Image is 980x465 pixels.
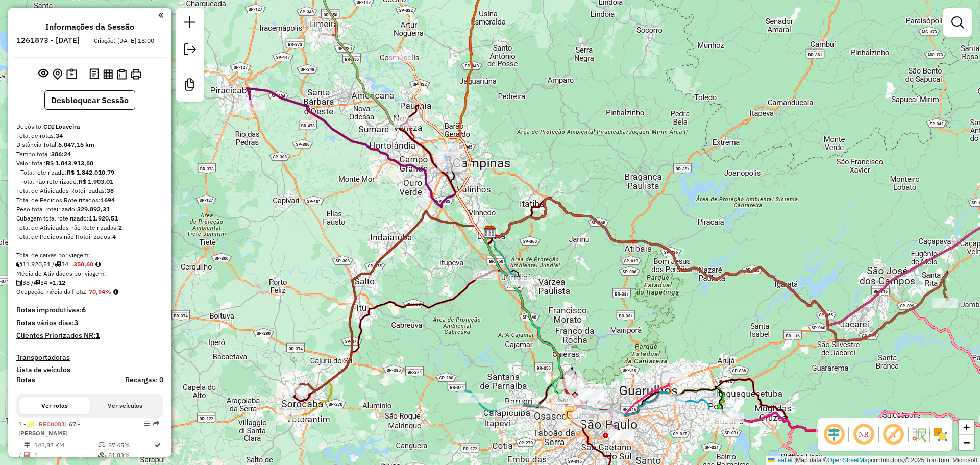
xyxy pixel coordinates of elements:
div: Total de Atividades Roteirizadas: [16,186,163,195]
i: % de utilização do peso [98,442,106,448]
strong: R$ 1.843.913,80 [46,159,93,167]
div: Cubagem total roteirizado: [16,214,163,223]
div: Total de rotas: [16,131,163,140]
h4: Informações da Sessão [45,22,134,32]
strong: 70,94% [89,288,111,296]
button: Centralizar mapa no depósito ou ponto de apoio [51,66,64,82]
button: Visualizar relatório de Roteirização [101,67,115,81]
em: Média calculada utilizando a maior ocupação (%Peso ou %Cubagem) de cada rota da sessão. Rotas cro... [113,289,118,295]
strong: R$ 1.903,01 [79,178,113,185]
div: Valor total: [16,159,163,168]
div: Atividade não roteirizada - TEGOM DISTRIBUIDORA DE BEBIDAS E ALIMENT [609,430,634,440]
strong: 386:24 [51,150,71,158]
i: Cubagem total roteirizado [16,261,22,267]
td: / [18,450,23,460]
div: Total de Atividades não Roteirizadas: [16,223,163,232]
i: Distância Total [24,442,30,448]
strong: 329.892,31 [77,205,110,213]
button: Ver veículos [90,397,160,414]
a: Zoom in [959,420,974,435]
div: - Total roteirizado: [16,168,163,177]
td: 1 [34,450,97,460]
span: Ocupação média da frota: [16,288,87,296]
img: Fluxo de ruas [911,426,927,443]
strong: 1694 [101,196,115,204]
button: Painel de Sugestão [64,66,79,82]
strong: 1 [95,331,100,340]
span: − [963,436,970,449]
strong: CDI Louveira [43,123,80,130]
img: Exibir/Ocultar setores [932,426,948,443]
strong: 4 [112,233,116,240]
div: Depósito: [16,122,163,131]
div: Média de Atividades por viagem: [16,269,163,278]
a: Exibir filtros [947,12,968,33]
h4: Rotas vários dias: [16,319,163,327]
span: 1 - [18,420,80,437]
em: Opções [144,421,150,427]
span: REC0001 [39,420,65,428]
i: Rota otimizada [155,442,161,448]
td: 81,83% [108,450,154,460]
td: 141,87 KM [34,440,97,450]
strong: 34 [56,132,63,139]
div: Total de Pedidos não Roteirizados: [16,232,163,241]
h4: Lista de veículos [16,365,163,374]
strong: 38 [107,187,114,194]
button: Visualizar Romaneio [115,67,129,82]
a: Rotas [16,376,35,384]
div: Total de Pedidos Roteirizados: [16,195,163,205]
strong: 3 [74,318,78,327]
em: Rota exportada [153,421,159,427]
strong: 2 [118,224,122,231]
strong: R$ 1.842.010,79 [67,168,114,176]
span: + [963,421,970,433]
i: Total de Atividades [16,280,22,286]
div: Tempo total: [16,150,163,159]
a: Leaflet [768,457,793,464]
div: Distância Total: [16,140,163,150]
h4: Clientes Priorizados NR: [16,331,163,340]
a: Zoom out [959,435,974,450]
img: CDI Louveira [483,226,497,239]
strong: 6.047,16 km [58,141,94,149]
button: Imprimir Rotas [129,67,143,82]
a: Exportar sessão [180,39,200,62]
button: Logs desbloquear sessão [87,66,101,82]
i: % de utilização da cubagem [98,452,106,458]
i: Meta Caixas/viagem: 556,40 Diferença: -205,80 [95,261,101,267]
span: | [794,457,796,464]
strong: 350,60 [73,260,93,268]
button: Exibir sessão original [36,66,51,82]
span: Ocultar NR [851,422,876,447]
div: 11.920,51 / 34 = [16,260,163,269]
strong: 1,12 [53,279,65,286]
a: OpenStreetMap [828,457,871,464]
div: 38 / 34 = [16,278,163,287]
i: Total de Atividades [24,452,30,458]
button: Desbloquear Sessão [44,90,135,110]
div: Peso total roteirizado: [16,205,163,214]
td: 87,45% [108,440,154,450]
div: - Total não roteirizado: [16,177,163,186]
div: Total de caixas por viagem: [16,251,163,260]
i: Total de rotas [55,261,61,267]
h6: 1261873 - [DATE] [16,36,80,45]
h4: Transportadoras [16,353,163,362]
h4: Recargas: 0 [125,376,163,384]
i: Total de rotas [34,280,40,286]
button: Ver rotas [19,397,90,414]
div: Criação: [DATE] 18:00 [90,36,158,45]
h4: Rotas improdutivas: [16,306,163,314]
a: Nova sessão e pesquisa [180,12,200,35]
span: | 67 - [PERSON_NAME] [18,420,80,437]
strong: 11.920,51 [89,214,118,222]
div: Atividade não roteirizada - VIOLETA ITABERABA [578,389,604,400]
a: Criar modelo [180,75,200,97]
strong: 6 [82,305,86,314]
span: Exibir rótulo [881,422,905,447]
div: Map data © contributors,© 2025 TomTom, Microsoft [766,456,980,465]
span: Ocultar deslocamento [822,422,846,447]
a: Clique aqui para minimizar o painel [158,9,163,21]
